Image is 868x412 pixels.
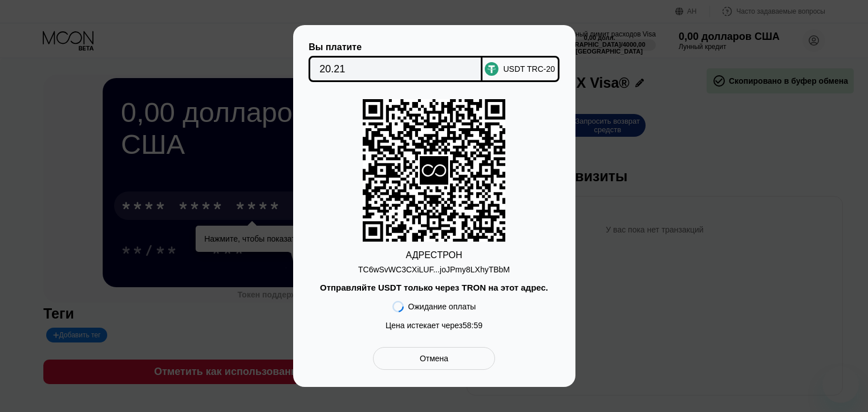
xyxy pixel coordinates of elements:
[386,321,463,330] font: Цена истекает через
[320,283,548,292] font: Отправляйте USDT только через TRON на этот адрес.
[358,260,510,274] div: TC6wSvWC3CXiLUF...joJPmy8LXhyTBbM
[310,42,558,82] div: Вы платитеUSDT TRC-20
[472,321,474,330] font: :
[822,366,859,403] iframe: Нажмите кнопку, чтобы открыть
[373,347,494,370] div: Отмена
[437,250,462,260] font: ТРОН
[503,64,555,74] font: USDT TRC-20
[420,354,448,363] font: Отмена
[309,42,362,52] font: Вы платите
[358,265,510,274] font: TC6wSvWC3CXiLUF...joJPmy8LXhyTBbM
[408,302,476,311] font: Ожидание оплаты
[473,321,482,330] font: 59
[463,321,472,330] font: 58
[405,250,437,260] font: АДРЕС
